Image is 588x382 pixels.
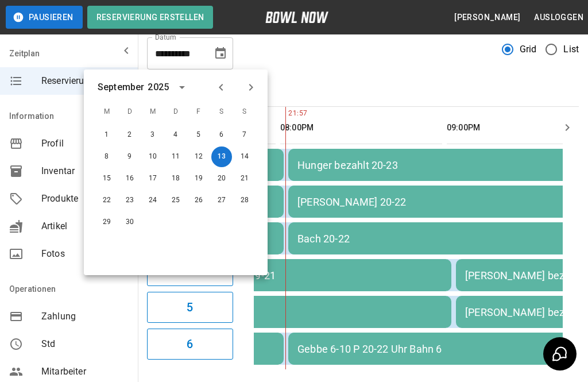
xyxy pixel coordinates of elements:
button: 6 [147,329,233,360]
button: 19. Sep. 2025 [188,168,209,189]
button: Choose date, selected date is 13. Sep. 2025 [209,42,232,65]
button: 18. Sep. 2025 [165,168,186,189]
button: 9. Sep. 2025 [119,146,140,167]
button: 5 [147,292,233,323]
img: logo [265,11,328,23]
button: 10. Sep. 2025 [142,146,163,167]
button: 12. Sep. 2025 [188,146,209,167]
button: 29. Sep. 2025 [96,212,117,233]
span: Reservierungen [41,74,129,88]
button: 24. Sep. 2025 [142,190,163,211]
button: 1. Sep. 2025 [96,125,117,145]
button: 5. Sep. 2025 [188,125,209,145]
span: Std [41,337,129,351]
button: 23. Sep. 2025 [119,190,140,211]
button: 21. Sep. 2025 [234,168,255,189]
button: 25. Sep. 2025 [165,190,186,211]
span: D [165,101,186,124]
h6: 6 [187,335,193,353]
button: 7. Sep. 2025 [234,125,255,145]
button: 11. Sep. 2025 [165,146,186,167]
span: Artikel [41,219,129,233]
div: inventory tabs [147,79,579,106]
button: 8. Sep. 2025 [96,146,117,167]
span: Zahlung [41,310,129,323]
button: 14. Sep. 2025 [234,146,255,167]
span: Profil [41,137,129,151]
button: calendar view is open, switch to year view [172,78,192,97]
button: 15. Sep. 2025 [96,168,117,189]
button: 28. Sep. 2025 [234,190,255,211]
button: 20. Sep. 2025 [211,168,232,189]
button: 16. Sep. 2025 [119,168,140,189]
button: 22. Sep. 2025 [96,190,117,211]
span: Grid [520,43,537,56]
button: 6. Sep. 2025 [211,125,232,145]
button: Next month [241,78,261,97]
span: D [119,101,140,124]
div: September [98,80,144,94]
button: 27. Sep. 2025 [211,190,232,211]
span: Produkte [41,192,129,206]
div: 2025 [148,80,169,94]
span: S [211,101,232,124]
button: 2. Sep. 2025 [119,125,140,145]
span: List [563,43,579,56]
button: 3. Sep. 2025 [142,125,163,145]
span: Inventar [41,164,129,178]
button: Previous month [211,78,231,97]
button: Pausieren [6,6,83,29]
button: Reservierung erstellen [87,6,214,29]
button: [PERSON_NAME] [450,7,525,28]
button: 13. Sep. 2025 [211,146,232,167]
h6: 5 [187,298,193,317]
span: F [188,101,209,124]
button: 30. Sep. 2025 [119,212,140,233]
span: M [142,101,163,124]
button: Ausloggen [529,7,588,28]
span: Mitarbeiter [41,365,129,379]
span: M [96,101,117,124]
span: 21:57 [285,108,288,119]
span: S [234,101,255,124]
button: 4. Sep. 2025 [165,125,186,145]
button: 26. Sep. 2025 [188,190,209,211]
span: Fotos [41,247,129,261]
button: 17. Sep. 2025 [142,168,163,189]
